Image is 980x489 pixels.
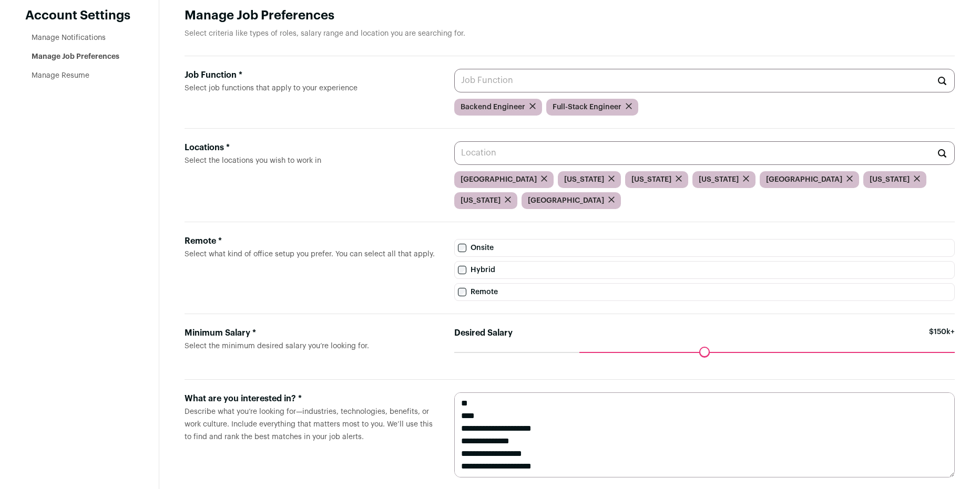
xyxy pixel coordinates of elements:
label: Remote [454,283,955,301]
span: Backend Engineer [461,102,525,112]
span: [GEOGRAPHIC_DATA] [461,174,537,185]
span: Describe what you’re looking for—industries, technologies, benefits, or work culture. Include eve... [185,408,433,441]
p: Select criteria like types of roles, salary range and location you are searching for. [185,28,955,39]
div: Job Function * [185,69,437,81]
label: Desired Salary [454,327,513,339]
span: Select what kind of office setup you prefer. You can select all that apply. [185,251,435,258]
input: Location [454,141,955,165]
span: Full-Stack Engineer [553,102,621,112]
span: Select the minimum desired salary you’re looking for. [185,342,369,350]
span: [US_STATE] [870,174,910,185]
h1: Manage Job Preferences [185,7,955,24]
span: [US_STATE] [564,174,604,185]
input: Hybrid [458,266,466,274]
div: What are you interested in? * [185,392,437,405]
span: [US_STATE] [461,195,501,206]
span: $150k+ [929,327,955,352]
span: [GEOGRAPHIC_DATA] [766,174,842,185]
div: Minimum Salary * [185,327,437,339]
a: Manage Notifications [32,34,106,41]
span: Select the locations you wish to work in [185,157,321,164]
input: Onsite [458,244,466,252]
label: Onsite [454,239,955,257]
a: Manage Resume [32,72,89,79]
div: Remote * [185,235,437,247]
input: Job Function [454,69,955,92]
a: Manage Job Preferences [32,53,119,60]
span: [US_STATE] [631,174,671,185]
header: Account Settings [25,7,134,24]
span: [GEOGRAPHIC_DATA] [528,195,604,206]
span: [US_STATE] [699,174,739,185]
label: Hybrid [454,261,955,279]
input: Remote [458,288,466,296]
span: Select job functions that apply to your experience [185,85,358,92]
div: Locations * [185,141,437,154]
